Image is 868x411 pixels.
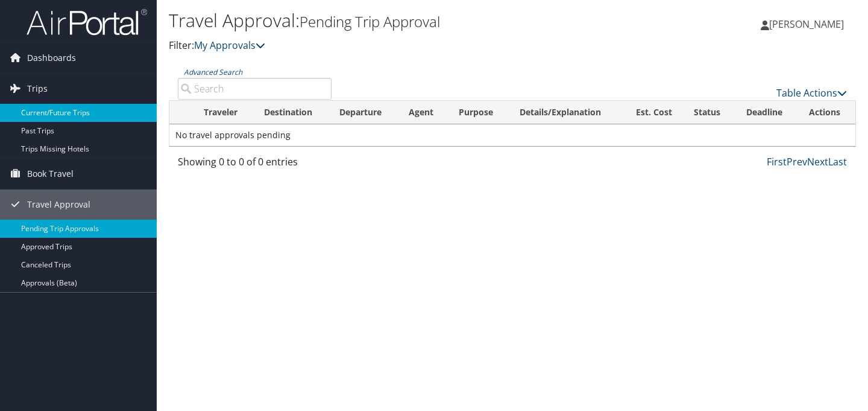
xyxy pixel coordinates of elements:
[253,101,329,124] th: Destination: activate to sort column ascending
[509,101,620,124] th: Details/Explanation
[683,101,735,124] th: Status: activate to sort column ascending
[27,8,147,36] img: airportal-logo.png
[27,74,48,104] span: Trips
[178,78,332,100] input: Advanced Search
[398,101,448,124] th: Agent
[27,43,76,73] span: Dashboards
[169,38,627,54] p: Filter:
[798,101,855,124] th: Actions
[769,18,844,31] span: [PERSON_NAME]
[169,124,855,146] td: No travel approvals pending
[448,101,509,124] th: Purpose
[27,190,90,220] span: Travel Approval
[193,101,253,124] th: Traveler: activate to sort column ascending
[169,8,627,33] h1: Travel Approval:
[828,155,847,168] a: Last
[178,155,332,175] div: Showing 0 to 0 of 0 entries
[300,11,440,31] small: Pending Trip Approval
[329,101,398,124] th: Departure: activate to sort column ascending
[767,155,787,168] a: First
[776,86,847,100] a: Table Actions
[620,101,683,124] th: Est. Cost: activate to sort column ascending
[194,39,265,52] a: My Approvals
[761,6,856,42] a: [PERSON_NAME]
[27,159,74,189] span: Book Travel
[787,155,807,168] a: Prev
[184,67,242,77] a: Advanced Search
[807,155,828,168] a: Next
[735,101,798,124] th: Deadline: activate to sort column descending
